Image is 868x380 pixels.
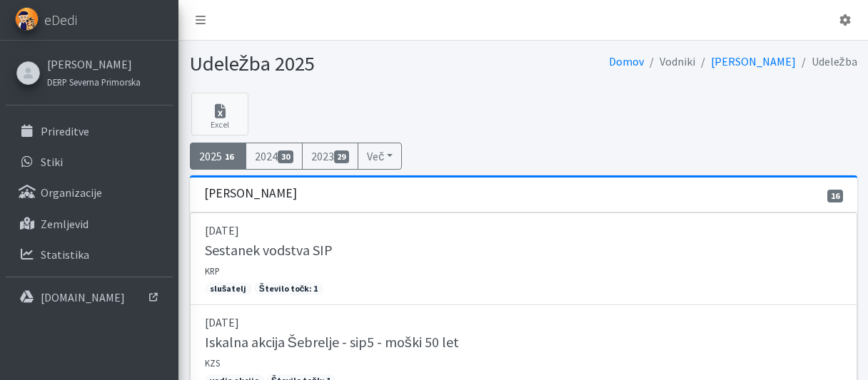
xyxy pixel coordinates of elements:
a: Stiki [6,148,173,176]
p: [DATE] [205,222,842,239]
p: [DOMAIN_NAME] [41,290,125,304]
small: KRP [205,265,220,277]
p: Statistika [41,247,89,262]
a: [DATE] Sestanek vodstva SIP KRP slušatelj Število točk: 1 [190,212,857,305]
p: Organizacije [41,185,102,200]
a: DERP Severna Primorska [47,73,141,90]
a: 202516 [190,143,247,170]
span: eDedi [44,9,77,31]
a: [PERSON_NAME] [47,56,141,73]
small: KZS [205,357,220,369]
a: Zemljevid [6,210,173,238]
li: Vodniki [644,51,695,72]
h5: Iskalna akcija Šebrelje - sip5 - moški 50 let [205,334,459,351]
p: [DATE] [205,314,842,331]
a: Statistika [6,240,173,269]
small: DERP Severna Primorska [47,76,141,88]
a: Organizacije [6,178,173,207]
a: [DOMAIN_NAME] [6,283,173,312]
span: 29 [334,150,350,163]
a: 202430 [246,143,303,170]
a: 202329 [302,143,359,170]
span: 16 [827,190,843,202]
a: Prireditve [6,117,173,145]
a: [PERSON_NAME] [711,54,796,68]
p: Stiki [41,155,63,169]
h3: [PERSON_NAME] [204,186,297,201]
h1: Udeležba 2025 [190,51,518,76]
h5: Sestanek vodstva SIP [205,242,333,259]
span: Število točk: 1 [254,282,323,295]
a: Excel [191,93,248,135]
button: Več [358,143,402,170]
p: Prireditve [41,124,89,138]
p: Zemljevid [41,217,89,231]
a: Domov [609,54,644,68]
span: slušatelj [205,282,252,295]
img: eDedi [15,7,39,31]
span: 16 [222,150,238,163]
span: 30 [278,150,293,163]
li: Udeležba [796,51,857,72]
